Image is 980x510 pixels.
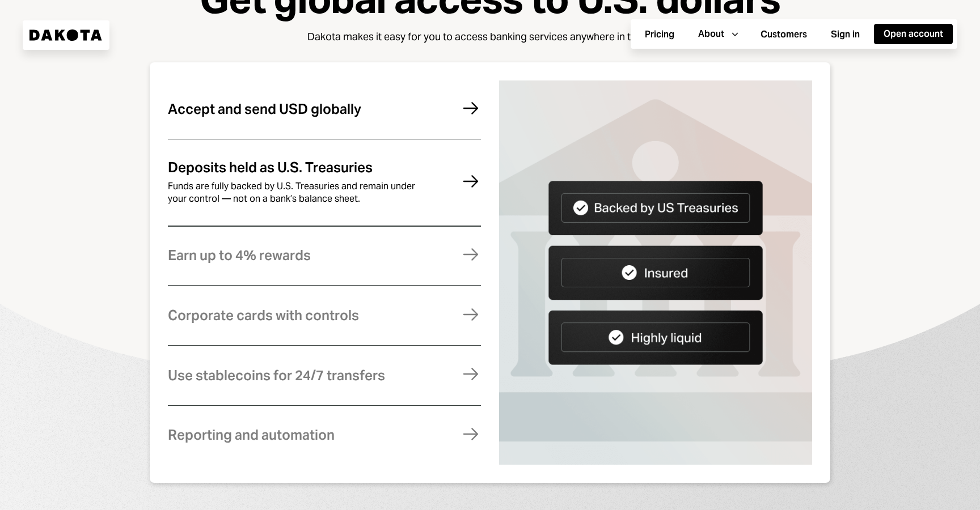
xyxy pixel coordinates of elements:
[168,248,311,263] div: Earn up to 4% rewards
[168,428,335,443] div: Reporting and automation
[168,368,385,383] div: Use stablecoins for 24/7 transfers
[821,24,869,45] button: Sign in
[307,30,673,44] div: Dakota makes it easy for you to access banking services anywhere in the world.
[168,180,417,205] div: Funds are fully backed by U.S. Treasuries and remain under your control — not on a bank’s balance...
[751,24,817,45] button: Customers
[635,23,684,45] a: Pricing
[168,308,359,323] div: Corporate cards with controls
[751,23,817,45] a: Customers
[168,102,361,117] div: Accept and send USD globally
[874,24,953,44] button: Open account
[821,23,869,45] a: Sign in
[635,24,684,45] button: Pricing
[688,24,746,44] button: About
[168,160,373,175] div: Deposits held as U.S. Treasuries
[698,28,724,40] div: About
